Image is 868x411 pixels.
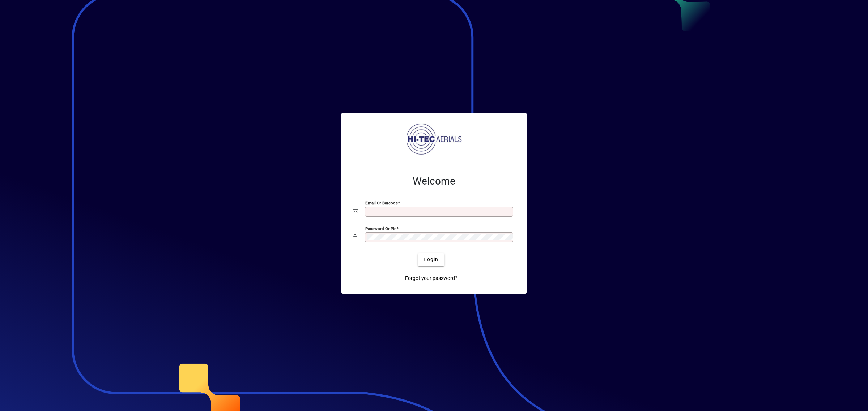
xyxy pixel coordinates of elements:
mat-label: Email or Barcode [365,200,398,205]
span: Forgot your password? [405,274,458,282]
mat-label: Password or Pin [365,226,396,231]
h2: Welcome [353,175,515,187]
button: Login [418,253,444,266]
a: Forgot your password? [402,272,460,285]
span: Login [424,256,438,263]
